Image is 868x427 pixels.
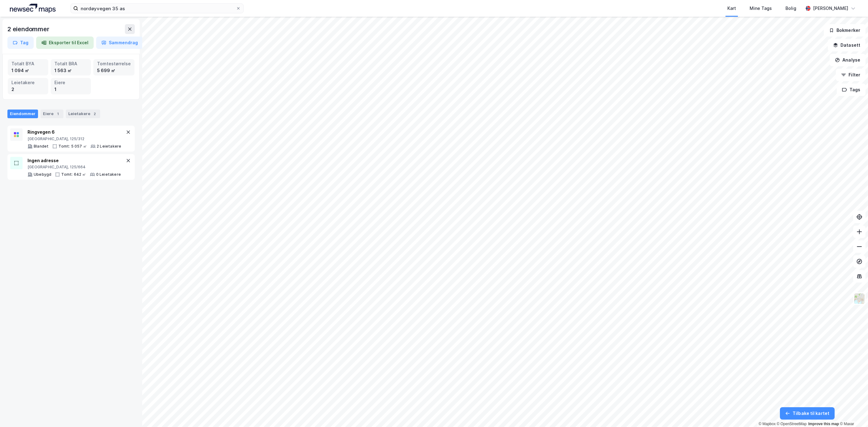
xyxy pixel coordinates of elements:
button: Tags [837,84,866,96]
div: [GEOGRAPHIC_DATA], 125/664 [28,165,121,170]
div: Eiere [54,79,87,86]
button: Bokmerker [824,24,866,37]
img: logo.a4113a55bc3d86da70a041830d287a7e.svg [10,4,56,13]
button: Eksporter til Excel [36,37,94,49]
div: [GEOGRAPHIC_DATA], 125/312 [28,136,121,141]
div: 2 [11,86,45,93]
div: 1 563 ㎡ [54,67,87,74]
div: Ingen adresse [28,157,121,164]
div: [PERSON_NAME] [813,5,848,12]
div: Tomt: 5 057 ㎡ [58,144,87,149]
div: Eiendommer [7,110,38,118]
div: Ringvegen 6 [28,128,121,136]
input: Søk på adresse, matrikkel, gårdeiere, leietakere eller personer [78,4,236,13]
div: 1 094 ㎡ [11,67,45,74]
div: Eiere [40,110,63,118]
button: Tilbake til kartet [780,407,835,420]
button: Filter [836,69,866,81]
div: Totalt BYA [11,60,45,67]
a: Mapbox [759,422,776,426]
div: Ubebygd [34,172,51,177]
div: Tomtestørrelse [97,60,131,67]
div: 2 Leietakere [97,144,121,149]
div: 1 [55,111,61,117]
button: Sammendrag [96,37,143,49]
img: Z [853,293,865,304]
div: 2 [91,111,98,117]
div: Kontrollprogram for chat [837,397,868,427]
div: 5 699 ㎡ [97,67,131,74]
div: 1 [54,86,87,93]
button: Datasett [828,39,866,51]
div: Kart [727,5,736,12]
div: 2 eiendommer [7,24,51,34]
div: 0 Leietakere [96,172,121,177]
a: OpenStreetMap [777,422,807,426]
div: Leietakere [66,110,100,118]
button: Analyse [830,54,866,66]
div: Blandet [34,144,49,149]
iframe: Chat Widget [837,397,868,427]
div: Bolig [785,5,796,12]
a: Improve this map [808,422,839,426]
button: Tag [7,37,34,49]
div: Mine Tags [750,5,772,12]
div: Totalt BRA [54,60,87,67]
div: Tomt: 642 ㎡ [61,172,86,177]
div: Leietakere [11,79,45,86]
